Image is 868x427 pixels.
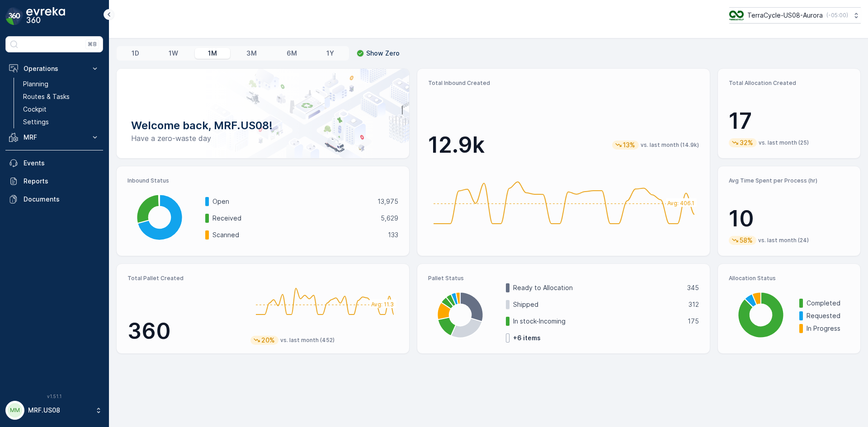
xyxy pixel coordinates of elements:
[23,117,49,127] p: Settings
[24,64,85,73] p: Operations
[5,172,103,190] a: Reports
[131,118,395,133] p: Welcome back, MRF.US08!
[739,236,754,245] p: 58%
[747,11,823,20] p: TerraCycle-US08-Aurora
[260,336,276,345] p: 20%
[428,131,485,159] p: 12.9k
[381,214,398,223] p: 5,629
[169,49,178,58] p: 1W
[5,7,24,25] img: logo
[729,80,849,87] p: Total Allocation Created
[5,394,103,399] span: v 1.51.1
[689,300,699,309] p: 312
[5,190,103,208] a: Documents
[5,128,103,146] button: MRF
[428,80,699,87] p: Total Inbound Created
[729,205,849,232] p: 10
[729,275,849,282] p: Allocation Status
[24,177,99,186] p: Reports
[246,49,257,58] p: 3M
[212,197,372,206] p: Open
[687,283,699,292] p: 345
[729,177,849,184] p: Avg Time Spent per Process (hr)
[287,49,297,58] p: 6M
[388,230,398,239] p: 133
[513,283,681,292] p: Ready to Allocation
[132,49,139,58] p: 1D
[19,116,103,128] a: Settings
[366,49,400,58] p: Show Zero
[729,10,744,20] img: image_ci7OI47.png
[758,237,809,244] p: vs. last month (24)
[729,7,861,23] button: TerraCycle-US08-Aurora(-05:00)
[5,60,103,78] button: Operations
[24,133,85,142] p: MRF
[88,41,97,48] p: ⌘B
[23,80,48,89] p: Planning
[513,300,683,309] p: Shipped
[23,92,70,101] p: Routes & Tasks
[641,141,699,149] p: vs. last month (14.9k)
[131,133,395,144] p: Have a zero-waste day
[127,318,243,345] p: 360
[127,275,243,282] p: Total Pallet Created
[26,7,65,25] img: logo_dark-DEwI_e13.png
[5,401,103,420] button: MMMRF.US08
[513,333,541,343] p: + 6 items
[428,275,699,282] p: Pallet Status
[759,139,809,146] p: vs. last month (25)
[326,49,334,58] p: 1Y
[24,159,99,168] p: Events
[23,105,47,114] p: Cockpit
[513,317,682,326] p: In stock-Incoming
[5,154,103,172] a: Events
[212,214,375,223] p: Received
[24,195,99,204] p: Documents
[807,324,849,333] p: In Progress
[807,311,849,320] p: Requested
[208,49,217,58] p: 1M
[19,78,103,90] a: Planning
[8,403,22,418] div: MM
[688,317,699,326] p: 175
[212,230,382,239] p: Scanned
[280,337,335,344] p: vs. last month (452)
[807,299,849,308] p: Completed
[127,177,398,184] p: Inbound Status
[622,141,636,150] p: 13%
[28,406,90,415] p: MRF.US08
[739,138,754,147] p: 32%
[19,103,103,116] a: Cockpit
[826,12,848,19] p: ( -05:00 )
[729,108,849,135] p: 17
[377,197,398,206] p: 13,975
[19,90,103,103] a: Routes & Tasks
